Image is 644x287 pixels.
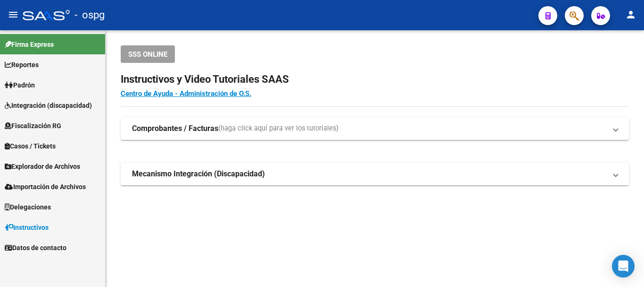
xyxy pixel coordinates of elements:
[612,255,635,278] div: Open Intercom Messenger
[5,39,54,50] span: Firma Express
[8,9,19,20] mat-icon: menu
[5,100,92,111] span: Integración (discapacidad)
[5,243,66,253] span: Datos de contacto
[121,89,251,98] a: Centro de Ayuda - Administración de O.S.
[5,80,35,90] span: Padrón
[625,9,636,20] mat-icon: person
[132,169,265,179] strong: Mecanismo Integración (Discapacidad)
[5,161,80,172] span: Explorador de Archivos
[121,163,629,185] mat-expansion-panel-header: Mecanismo Integración (Discapacidad)
[132,123,218,134] strong: Comprobantes / Facturas
[5,202,51,212] span: Delegaciones
[121,45,175,63] button: SSS ONLINE
[218,123,339,134] span: (haga click aquí para ver los tutoriales)
[74,5,105,26] span: - ospg
[121,70,629,88] h2: Instructivos y Video Tutoriales SAAS
[128,50,167,59] span: SSS ONLINE
[5,60,39,70] span: Reportes
[5,121,61,131] span: Fiscalización RG
[5,222,49,233] span: Instructivos
[121,117,629,140] mat-expansion-panel-header: Comprobantes / Facturas(haga click aquí para ver los tutoriales)
[5,182,86,192] span: Importación de Archivos
[5,141,56,151] span: Casos / Tickets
